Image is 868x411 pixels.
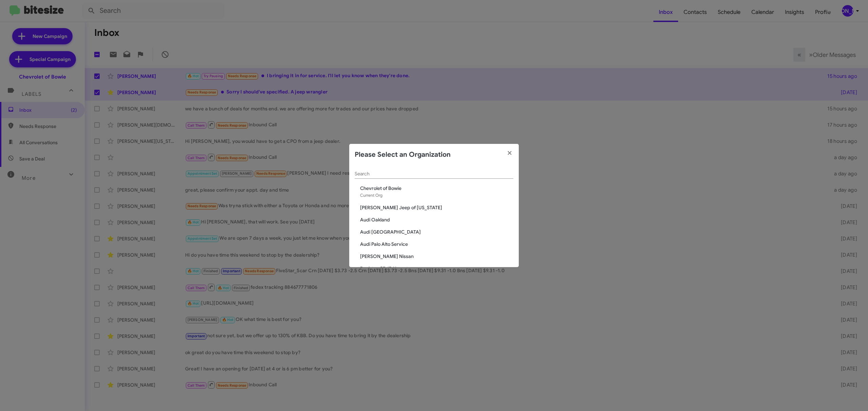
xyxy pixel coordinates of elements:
[360,216,513,223] span: Audi Oakland
[360,265,513,272] span: Banister CDJR Hampton
[360,241,513,247] span: Audi Palo Alto Service
[360,193,382,198] span: Current Org
[355,149,451,160] h2: Please Select an Organization
[360,253,513,260] span: [PERSON_NAME] Nissan
[360,229,513,235] span: Audi [GEOGRAPHIC_DATA]
[360,204,513,211] span: [PERSON_NAME] Jeep of [US_STATE]
[360,185,513,192] span: Chevrolet of Bowie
